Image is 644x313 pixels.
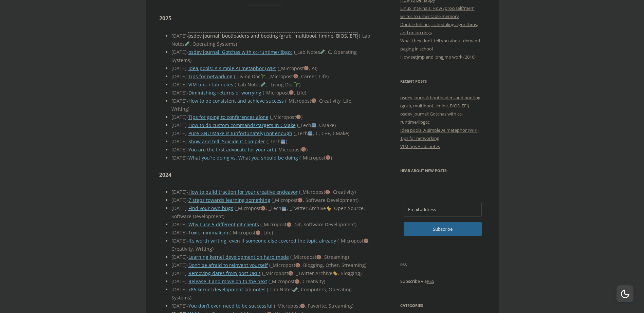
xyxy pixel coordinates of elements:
[188,254,289,260] a: Learning kernel development on hard mode
[171,205,365,220] span: _Micropost , _Tech , _Twitter Archive , Open Source, Software Development
[364,238,368,243] img: 🍪
[282,206,287,211] img: 💻
[171,114,188,120] span: [DATE]
[324,278,325,285] span: )
[188,122,296,128] a: How to do custom commands/targets in CMake
[300,304,305,308] img: 🍪
[187,65,188,71] span: -
[188,106,189,112] span: )
[290,254,292,260] span: (
[320,49,325,54] img: 🧪
[311,98,316,103] img: 🍪
[188,65,276,71] a: Idea pools: A simple AI metaphor (WIP)
[270,114,271,120] span: (
[285,98,287,104] span: (
[223,213,224,220] span: )
[304,66,309,70] img: 🍪
[188,197,270,203] a: 7 steps towards learning something
[234,73,235,80] span: (
[171,197,188,203] span: [DATE]
[400,38,480,52] a: What they don’t tell you about demand paging in school
[188,262,268,268] a: Don’t be afraid to reinvent yourself
[400,95,480,109] a: osdev journal: bootloaders and booting (grub, multiboot, limine, BIOS, EFI)
[272,229,273,236] span: )
[263,89,264,96] span: (
[331,154,332,161] span: )
[256,230,260,235] img: 🍪
[299,189,356,195] span: _Micropost , Creativity
[260,221,357,228] span: _Micropost , Git, Software Development
[400,21,478,36] a: Double fetches, scheduling algorithms, and onion rings
[270,114,303,120] span: _Micropost
[266,138,268,145] span: (
[171,254,188,260] span: [DATE]
[278,65,279,71] span: (
[296,114,301,119] img: 🍪
[188,146,274,153] a: You are the first advocate for your art
[171,73,188,80] span: [DATE]
[171,98,188,104] span: [DATE]
[187,49,188,55] span: -
[297,122,298,128] span: (
[400,5,475,19] a: Linux Internals: How /proc/self/mem writes to unwritable memory
[400,54,476,60] a: How setjmp and longjmp work (2016)
[316,255,321,259] img: 🍪
[298,198,302,203] img: 🍪
[404,222,482,236] button: Subscribe
[400,127,479,133] a: Idea pools: A simple AI metaphor (WIP)
[299,154,301,161] span: (
[187,205,188,211] span: -
[212,246,214,252] span: )
[188,81,233,88] a: VIM tips + lab notes
[159,14,371,24] h3: 2025
[187,278,188,285] span: -
[327,73,329,80] span: )
[288,271,293,276] img: 🍪
[187,286,188,293] span: -
[171,89,188,96] span: [DATE]
[188,237,336,244] a: It’s worth writing, even if someone else covered the topic already
[355,221,356,228] span: )
[294,49,295,55] span: (
[187,302,188,309] span: -
[352,302,353,309] span: )
[400,135,439,141] a: Tips for networking
[269,278,270,285] span: (
[294,130,295,137] span: (
[262,270,263,276] span: (
[305,89,306,96] span: )
[301,147,306,152] img: 🍪
[333,271,337,276] img: 🐤
[235,81,236,88] span: (
[187,89,188,96] span: -
[187,262,188,268] span: -
[299,81,300,88] span: )
[260,74,265,79] img: 🌱
[294,130,350,137] span: _Tech , C, C++, CMake
[188,154,298,161] a: What you’re doing vs. What you should be doing
[171,81,188,88] span: [DATE]
[269,278,326,285] span: _Micropost , Creativity
[171,205,188,211] span: [DATE]
[171,122,188,128] span: [DATE]
[400,111,463,125] a: osdev journal: Gotchas with cc-runtime/libgcc
[171,33,188,39] span: [DATE]
[274,302,275,309] span: (
[188,98,284,104] a: How to be consistent and achieve success
[404,202,482,217] input: Email address
[266,138,288,145] span: _Tech
[286,138,287,145] span: )
[188,189,298,195] a: How to build traction for your creative endeavor
[187,81,188,88] span: -
[295,279,299,284] img: 🍪
[171,65,188,71] span: [DATE]
[308,131,313,135] img: 💻
[171,49,188,55] span: [DATE]
[187,237,188,244] span: -
[260,221,262,228] span: (
[306,146,308,153] span: )
[171,189,188,195] span: [DATE]
[187,221,188,228] span: -
[187,146,188,153] span: -
[272,197,359,203] span: _Micropost , Software Development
